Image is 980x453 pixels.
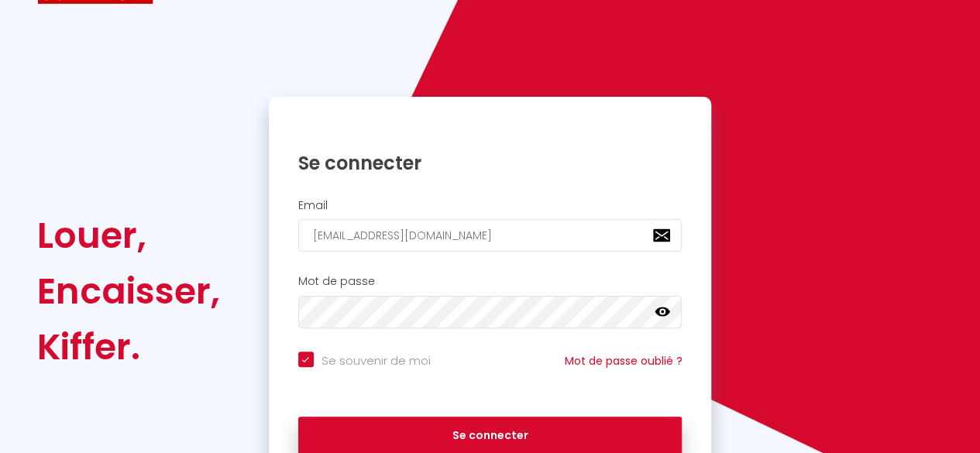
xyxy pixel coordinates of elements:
[298,199,683,212] h2: Email
[37,263,220,319] div: Encaisser,
[298,275,683,288] h2: Mot de passe
[37,319,220,375] div: Kiffer.
[298,151,683,175] h1: Se connecter
[37,208,220,263] div: Louer,
[298,219,683,252] input: Ton Email
[564,353,682,369] a: Mot de passe oublié ?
